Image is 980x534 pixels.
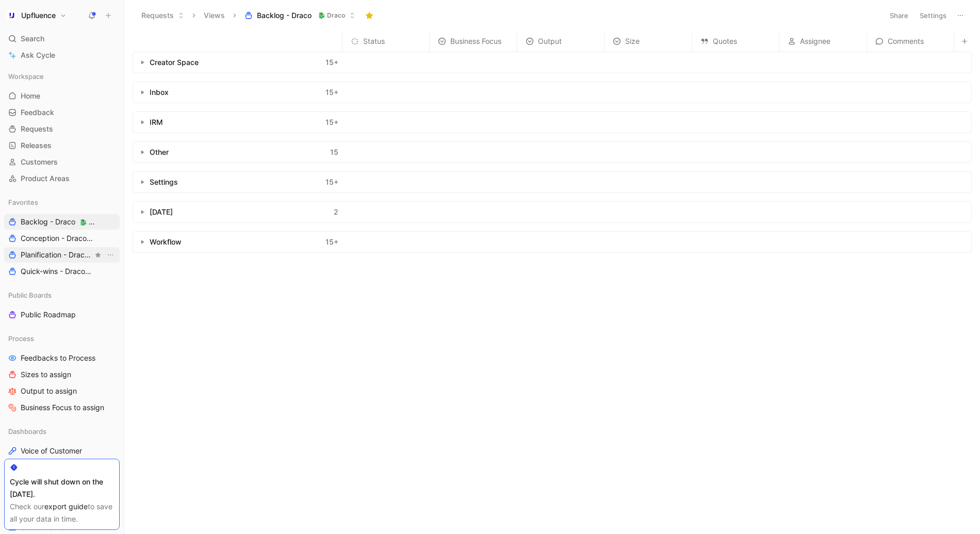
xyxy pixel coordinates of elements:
[21,446,82,456] span: Voice of Customer
[21,157,58,167] span: Customers
[450,35,501,47] span: Business Focus
[888,35,924,47] span: Comments
[21,402,104,413] span: Business Focus to assign
[4,31,120,46] div: Search
[325,236,338,248] span: 15 +
[779,35,866,47] div: Assignee
[257,10,312,21] span: Backlog - Draco
[325,56,338,69] span: 15 +
[4,287,120,322] div: Public BoardsPublic Roadmap
[10,476,114,500] div: Cycle will shut down on the [DATE].
[21,310,76,320] span: Public Roadmap
[4,264,120,279] a: Quick-wins - Draco🐉 Draco
[625,35,640,47] span: Size
[4,121,120,137] a: Requests
[4,69,120,84] div: Workspace
[240,8,360,23] button: Backlog - Draco🐉 Draco
[8,333,34,344] span: Process
[4,214,120,230] a: Backlog - Draco🐉 Draco
[150,236,182,248] div: Workflow
[21,91,40,101] span: Home
[692,35,779,47] div: Quotes
[4,424,120,475] div: DashboardsVoice of CustomerTrends
[10,500,114,525] div: Check our to save all your data in time.
[325,176,338,188] span: 15 +
[4,350,120,366] a: Feedbacks to Process
[325,86,338,99] span: 15 +
[21,217,95,228] span: Backlog - Draco
[4,383,120,399] a: Output to assign
[4,331,120,415] div: ProcessFeedbacks to ProcessSizes to assignOutput to assignBusiness Focus to assign
[325,116,338,128] span: 15 +
[4,88,120,104] a: Home
[885,8,913,23] button: Share
[538,35,562,47] span: Output
[4,331,120,346] div: Process
[21,369,71,380] span: Sizes to assign
[4,138,120,153] a: Releases
[4,171,120,186] a: Product Areas
[21,266,97,277] span: Quick-wins - Draco
[21,107,54,118] span: Feedback
[517,35,604,47] div: Output
[4,287,120,303] div: Public Boards
[713,35,737,47] span: Quotes
[105,250,116,260] button: View actions
[21,140,52,151] span: Releases
[4,443,120,459] a: Voice of Customer
[4,367,120,382] a: Sizes to assign
[4,154,120,170] a: Customers
[342,35,429,47] div: Status
[4,195,120,210] div: Favorites
[21,250,93,261] span: Planification - Draco
[21,233,97,244] span: Conception - Draco
[363,35,385,47] span: Status
[137,8,189,23] button: Requests
[150,116,163,128] div: IRM
[800,35,830,47] span: Assignee
[318,10,345,21] span: 🐉 Draco
[4,231,120,246] a: Conception - Draco🐉 Draco
[79,218,106,226] span: 🐉 Draco
[8,197,38,207] span: Favorites
[8,71,44,82] span: Workspace
[605,35,691,47] div: Size
[21,33,44,45] span: Search
[21,11,56,20] h1: Upfluence
[199,8,230,23] button: Views
[4,47,120,63] a: Ask Cycle
[21,124,53,134] span: Requests
[8,426,46,436] span: Dashboards
[4,307,120,322] a: Public Roadmap
[150,146,169,158] div: Other
[4,105,120,120] a: Feedback
[150,206,173,218] div: [DATE]
[4,424,120,439] div: Dashboards
[4,8,69,23] button: UpfluenceUpfluence
[430,35,516,47] div: Business Focus
[21,386,77,396] span: Output to assign
[21,353,95,363] span: Feedbacks to Process
[7,10,17,21] img: Upfluence
[150,176,178,188] div: Settings
[4,400,120,415] a: Business Focus to assign
[334,206,338,218] span: 2
[21,173,70,184] span: Product Areas
[330,146,338,158] span: 15
[8,290,52,300] span: Public Boards
[150,86,169,99] div: Inbox
[21,49,55,61] span: Ask Cycle
[915,8,951,23] button: Settings
[150,56,199,69] div: Creator Space
[44,502,88,511] a: export guide
[867,35,954,47] div: Comments
[4,247,120,263] a: Planification - DracoView actions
